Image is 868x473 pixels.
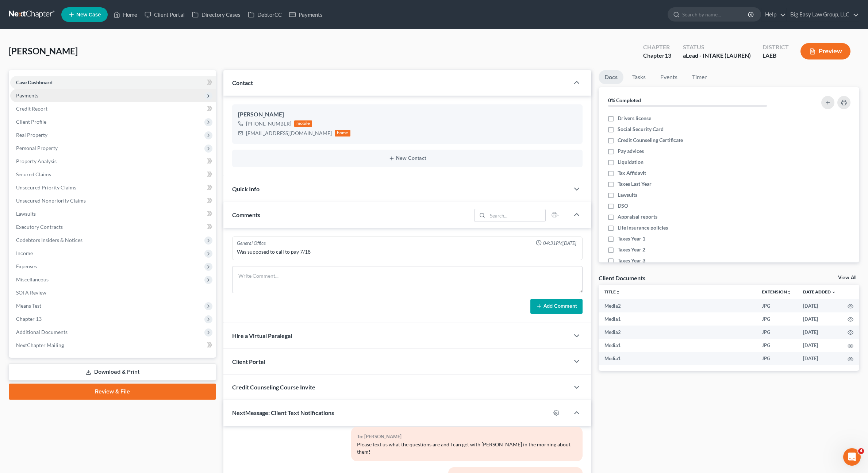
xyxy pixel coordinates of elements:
span: Pay advices [618,147,644,155]
span: 4 [858,448,864,454]
div: aLead - INTAKE (LAUREN) [683,51,751,60]
span: Appraisal reports [618,213,657,220]
span: Credit Counseling Course Invite [232,384,315,391]
span: DSO [618,202,628,209]
a: Extensionunfold_more [762,289,791,295]
td: Media1 [599,352,756,365]
a: Unsecured Nonpriority Claims [10,194,216,207]
a: Titleunfold_more [604,289,620,295]
i: expand_more [831,290,836,295]
span: Lawsuits [16,211,36,217]
span: Income [16,250,33,256]
i: unfold_more [787,290,791,295]
td: [DATE] [797,326,842,339]
span: 04:31PM[DATE] [543,240,576,247]
span: Payments [16,92,38,99]
td: [DATE] [797,312,842,326]
span: [PERSON_NAME] [9,46,78,56]
a: Help [761,8,786,21]
a: Home [110,8,141,21]
span: Credit Report [16,105,47,112]
a: View All [838,275,856,280]
span: Comments [232,211,260,218]
span: Real Property [16,132,47,138]
a: Download & Print [9,364,216,381]
button: Preview [800,43,850,59]
span: 13 [665,52,671,59]
a: Timer [686,70,713,84]
button: Add Comment [530,299,583,314]
a: Credit Report [10,102,216,115]
div: Was supposed to call to pay 7/18 [237,248,578,255]
a: Secured Claims [10,168,216,181]
div: [EMAIL_ADDRESS][DOMAIN_NAME] [246,130,332,137]
span: Credit Counseling Certificate [618,136,683,144]
span: Secured Claims [16,171,51,177]
span: Tax Affidavit [618,169,646,177]
i: unfold_more [616,290,620,295]
span: Contact [232,79,253,86]
div: General Office [237,240,266,247]
td: Media1 [599,312,756,326]
div: Chapter [643,51,671,60]
a: DebtorCC [244,8,285,21]
button: New Contact [238,155,577,161]
span: Taxes Year 2 [618,246,645,253]
td: Media2 [599,299,756,312]
span: Drivers license [618,115,651,122]
td: JPG [756,326,797,339]
span: Quick Info [232,185,260,192]
a: Case Dashboard [10,76,216,89]
td: [DATE] [797,339,842,352]
span: Personal Property [16,145,58,151]
div: [PERSON_NAME] [238,110,577,119]
span: Miscellaneous [16,276,49,282]
span: Means Test [16,303,41,309]
span: Property Analysis [16,158,57,164]
td: [DATE] [797,299,842,312]
span: Unsecured Nonpriority Claims [16,197,86,204]
span: Client Profile [16,119,46,125]
a: SOFA Review [10,286,216,299]
a: Payments [285,8,326,21]
span: Unsecured Priority Claims [16,184,76,191]
span: NextChapter Mailing [16,342,64,348]
span: Executory Contracts [16,224,63,230]
div: Chapter [643,43,671,51]
span: Liquidation [618,158,644,166]
a: Tasks [626,70,652,84]
span: Taxes Year 1 [618,235,645,242]
span: Expenses [16,263,37,269]
td: Media2 [599,326,756,339]
a: Directory Cases [188,8,244,21]
a: Lawsuits [10,207,216,220]
a: Executory Contracts [10,220,216,234]
span: Case Dashboard [16,79,53,85]
td: JPG [756,352,797,365]
td: [DATE] [797,352,842,365]
span: Codebtors Insiders & Notices [16,237,82,243]
div: home [335,130,351,136]
span: Chapter 13 [16,316,42,322]
td: JPG [756,312,797,326]
a: Property Analysis [10,155,216,168]
a: Date Added expand_more [803,289,836,295]
span: Lawsuits [618,191,637,199]
span: Client Portal [232,358,265,365]
div: mobile [294,120,312,127]
span: NextMessage: Client Text Notifications [232,409,334,416]
div: District [763,43,789,51]
strong: 0% Completed [608,97,641,103]
div: Client Documents [599,274,645,282]
div: Please text us what the questions are and I can get with [PERSON_NAME] in the morning about them! [357,441,576,455]
iframe: Intercom live chat [843,448,861,466]
td: Media1 [599,339,756,352]
td: JPG [756,299,797,312]
a: Big Easy Law Group, LLC [787,8,859,21]
a: Docs [599,70,623,84]
div: [PHONE_NUMBER] [246,120,291,127]
div: LAEB [763,51,789,60]
span: Hire a Virtual Paralegal [232,332,292,339]
span: Life insurance policies [618,224,668,231]
a: Events [654,70,683,84]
